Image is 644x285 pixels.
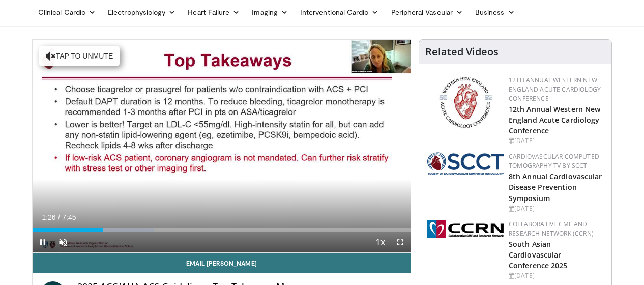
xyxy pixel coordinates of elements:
button: Pause [33,232,53,252]
a: 12th Annual Western New England Acute Cardiology Conference [509,76,601,103]
a: Email [PERSON_NAME] [33,253,411,273]
div: [DATE] [509,204,603,213]
a: Imaging [246,2,294,22]
div: [DATE] [509,271,603,280]
a: Heart Failure [182,2,246,22]
img: a04ee3ba-8487-4636-b0fb-5e8d268f3737.png.150x105_q85_autocrop_double_scale_upscale_version-0.2.png [427,220,504,238]
button: Fullscreen [390,232,411,252]
a: Cardiovascular Computed Tomography TV by SCCT [509,152,599,170]
button: Unmute [53,232,73,252]
a: Peripheral Vascular [385,2,469,22]
a: Collaborative CME and Research Network (CCRN) [509,220,594,238]
a: Business [469,2,521,22]
button: Tap to unmute [39,46,120,66]
a: Clinical Cardio [32,2,102,22]
button: Playback Rate [370,232,390,252]
span: 7:45 [62,213,76,221]
a: 8th Annual Cardiovascular Disease Prevention Symposium [509,172,602,203]
img: 51a70120-4f25-49cc-93a4-67582377e75f.png.150x105_q85_autocrop_double_scale_upscale_version-0.2.png [427,152,504,175]
img: 0954f259-7907-4053-a817-32a96463ecc8.png.150x105_q85_autocrop_double_scale_upscale_version-0.2.png [437,76,494,129]
video-js: Video Player [33,40,411,253]
span: 1:26 [42,213,55,221]
a: Interventional Cardio [294,2,385,22]
div: Progress Bar [33,228,411,232]
span: / [58,213,60,221]
h4: Related Videos [425,46,499,58]
a: South Asian Cardiovascular Conference 2025 [509,239,568,270]
div: [DATE] [509,136,603,146]
a: Electrophysiology [102,2,182,22]
a: 12th Annual Western New England Acute Cardiology Conference [509,104,600,135]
